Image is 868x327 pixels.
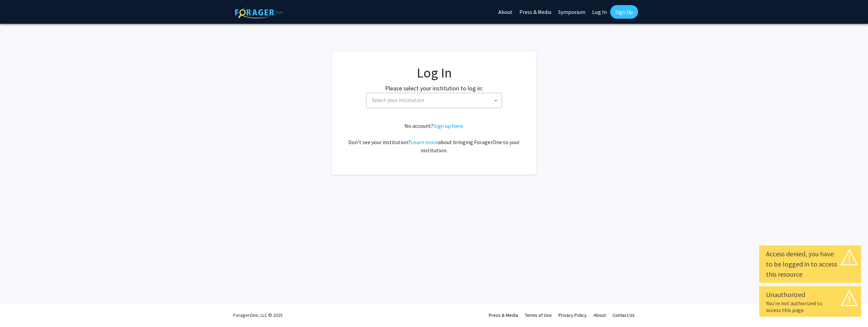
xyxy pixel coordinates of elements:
div: Access denied, you have to be logged in to access this resource [766,249,854,279]
h1: Log In [346,65,522,81]
div: Unauthorized [766,290,854,300]
span: Select your institution [366,93,502,108]
a: Terms of Use [525,312,552,318]
a: Sign up here [433,122,463,129]
a: Learn more about bringing ForagerOne to your institution [411,139,438,145]
div: No account? . Don't see your institution? about bringing ForagerOne to your institution. [346,122,522,154]
div: You're not authorized to access this page. [766,300,854,313]
a: About [594,312,606,318]
a: Sign Up [610,5,638,19]
label: Please select your institution to log in: [385,84,483,93]
a: Press & Media [489,312,518,318]
a: Contact Us [613,312,635,318]
a: Privacy Policy [558,312,587,318]
span: Select your institution [372,97,424,103]
img: ForagerOne Logo [235,6,283,18]
span: Select your institution [369,93,502,107]
div: ForagerOne, LLC © 2025 [233,303,283,327]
